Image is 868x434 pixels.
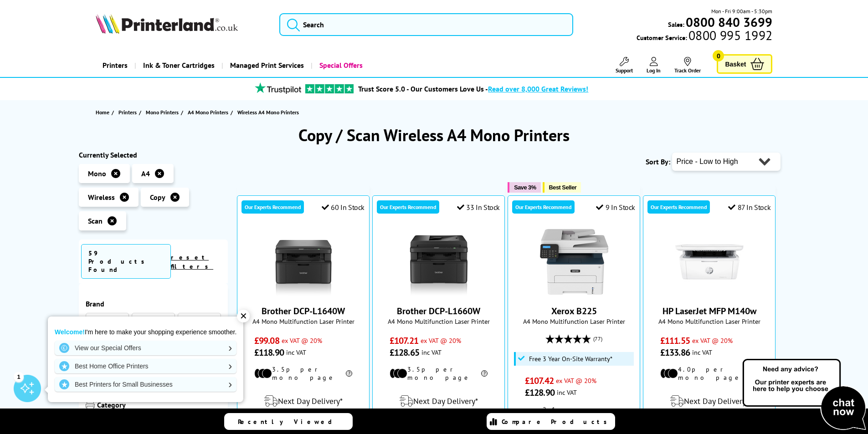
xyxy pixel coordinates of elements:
[728,203,770,212] div: 87 In Stock
[543,182,581,193] button: Best Seller
[660,365,758,382] li: 4.0p per mono page
[525,387,555,398] span: £128.90
[529,355,612,363] span: Free 3 Year On-Site Warranty*
[421,348,442,357] span: inc VAT
[711,7,772,15] span: Mon - Fri 9:00am - 5:30pm
[282,336,322,345] span: ex VAT @ 20%
[146,107,181,117] a: Mono Printers
[269,289,338,298] a: Brother DCP-L1640W
[242,388,365,414] div: modal_delivery
[311,54,370,77] a: Special Offers
[668,20,684,29] span: Sales:
[79,150,228,159] div: Currently Selected
[188,107,228,117] span: A4 Mono Printers
[141,169,150,178] span: A4
[514,184,536,191] span: Save 3%
[663,305,756,317] a: HP LaserJet MFP M140w
[269,228,338,296] img: Brother DCP-L1640W
[279,13,573,36] input: Search
[740,357,868,432] img: Open Live Chat window
[557,388,577,397] span: inc VAT
[55,328,85,336] strong: Welcome!
[556,376,596,385] span: ex VAT @ 20%
[88,216,103,225] span: Scan
[96,107,112,117] a: Home
[487,413,615,430] a: Compare Products
[551,305,597,317] a: Xerox B225
[725,58,746,70] span: Basket
[238,418,341,426] span: Recently Viewed
[647,200,710,214] div: Our Experts Recommend
[512,200,575,214] div: Our Experts Recommend
[421,336,461,345] span: ex VAT @ 20%
[55,328,236,336] p: I'm here to make your shopping experience smoother.
[675,228,744,296] img: HP LaserJet MFP M140w
[646,157,670,166] span: Sort By:
[118,107,139,117] a: Printers
[150,193,165,202] span: Copy
[86,299,221,308] span: Brand
[405,289,473,298] a: Brother DCP-L1660W
[286,348,306,357] span: inc VAT
[390,335,418,347] span: £107.21
[262,305,345,317] a: Brother DCP-L1640W
[134,54,221,77] a: Ink & Toner Cartridges
[88,169,106,178] span: Mono
[143,54,215,77] span: Ink & Toner Cartridges
[508,182,540,193] button: Save 3%
[224,413,353,430] a: Recently Viewed
[322,203,365,212] div: 60 In Stock
[96,14,268,36] a: Printerland Logo
[97,400,221,411] span: Category
[540,228,608,296] img: Xerox B225
[692,336,733,345] span: ex VAT @ 20%
[377,200,439,214] div: Our Experts Recommend
[237,310,250,322] div: ✕
[549,184,577,191] span: Best Seller
[713,50,724,61] span: 0
[55,359,236,373] a: Best Home Office Printers
[488,84,588,93] span: Read over 8,000 Great Reviews!
[674,57,701,74] a: Track Order
[251,82,305,94] img: trustpilot rating
[305,84,354,93] img: trustpilot rating
[525,405,623,422] li: 2.1p per mono page
[237,109,299,116] span: Wireless A4 Mono Printers
[502,418,612,426] span: Compare Products
[525,375,554,387] span: £107.42
[254,347,284,358] span: £118.90
[88,193,115,202] span: Wireless
[241,200,304,214] div: Our Experts Recommend
[647,67,661,74] span: Log In
[96,54,134,77] a: Printers
[660,335,690,347] span: £111.55
[171,253,213,271] a: reset filters
[55,377,236,392] a: Best Printers for Small Businesses
[377,388,500,414] div: modal_delivery
[254,335,279,347] span: £99.08
[358,84,588,93] a: Trust Score 5.0 - Our Customers Love Us -Read over 8,000 Great Reviews!
[647,57,661,74] a: Log In
[637,31,772,42] span: Customer Service:
[55,341,236,355] a: View our Special Offers
[692,348,712,357] span: inc VAT
[254,365,352,382] li: 3.5p per mono page
[242,317,365,326] span: A4 Mono Multifunction Laser Printer
[616,57,633,74] a: Support
[686,14,772,31] b: 0800 840 3699
[540,289,608,298] a: Xerox B225
[648,317,770,326] span: A4 Mono Multifunction Laser Printer
[377,317,500,326] span: A4 Mono Multifunction Laser Printer
[405,228,473,296] img: Brother DCP-L1660W
[457,203,500,212] div: 33 In Stock
[593,330,602,347] span: (77)
[96,14,238,34] img: Printerland Logo
[81,244,171,279] span: 59 Products Found
[390,347,419,358] span: £128.65
[14,372,24,382] div: 1
[687,31,772,40] span: 0800 995 1992
[684,18,772,26] a: 0800 840 3699
[717,54,772,74] a: Basket 0
[660,347,690,358] span: £133.86
[86,400,95,409] img: Category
